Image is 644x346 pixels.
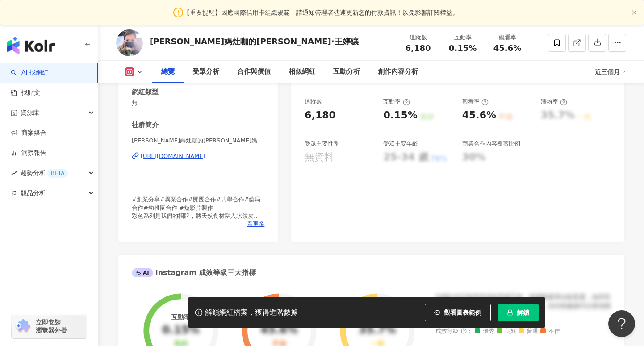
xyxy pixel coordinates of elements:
[192,67,219,77] div: 受眾分析
[305,140,339,148] div: 受眾主要性別
[449,44,477,53] span: 0.15%
[541,98,567,106] div: 漲粉率
[132,152,264,160] a: [URL][DOMAIN_NAME]
[359,324,396,337] div: 35.7%
[462,108,496,122] div: 45.6%
[498,304,539,321] button: 解鎖
[378,67,418,77] div: 創作內容分析
[132,268,256,278] div: Instagram 成效等級三大指標
[446,33,480,42] div: 互動率
[161,67,175,77] div: 總覽
[47,169,68,178] div: BETA
[162,324,199,337] div: 0.15%
[305,108,336,122] div: 6,180
[519,328,538,335] span: 普通
[260,324,297,337] div: 45.6%
[132,137,264,145] span: [PERSON_NAME]媽灶咖的[PERSON_NAME]媽·王婷纕 | joemomting
[21,163,68,183] span: 趨勢分析
[383,108,417,122] div: 0.15%
[333,67,360,77] div: 互動分析
[132,196,261,268] span: #創業分享#異業合作#開團合作#共學合作#藥局合作#幼稚園合作 #短影片製作 彩色系列是我們的招牌，將天然食材融入水餃皮，讓寶寶吃得健康又有趣！ 一顆顆小水餃不僅能刺激孩子的感官和食慾，還能訓練...
[462,140,520,148] div: 商業合作內容覆蓋比例
[36,318,67,334] span: 立即安裝 瀏覽器外掛
[11,129,46,138] a: 商案媒合
[132,268,153,277] div: AI
[21,103,39,123] span: 資源庫
[237,67,271,77] div: 合作與價值
[289,67,315,77] div: 相似網紅
[305,150,334,164] div: 無資料
[444,309,481,316] span: 觀看圖表範例
[141,152,205,160] div: [URL][DOMAIN_NAME]
[11,170,17,176] span: rise
[493,44,521,53] span: 45.6%
[132,121,159,130] div: 社群簡介
[383,140,418,148] div: 受眾主要年齡
[184,8,459,17] span: 【重要提醒】因應國際信用卡組織規範，請通知管理者儘速更新您的付款資訊！以免影響訂閱權益。
[12,314,87,338] a: chrome extension立即安裝 瀏覽器外掛
[11,88,40,97] a: 找貼文
[116,29,143,56] img: KOL Avatar
[150,36,359,47] div: [PERSON_NAME]媽灶咖的[PERSON_NAME]·王婷纕
[132,99,264,107] span: 無
[383,98,410,106] div: 互動率
[11,149,46,158] a: 洞察報告
[540,328,560,335] span: 不佳
[401,33,435,42] div: 追蹤數
[132,88,159,97] div: 網紅類型
[497,328,516,335] span: 良好
[11,68,48,77] a: searchAI 找網紅
[425,304,491,321] button: 觀看圖表範例
[462,98,489,106] div: 觀看率
[490,33,524,42] div: 觀看率
[507,309,513,316] span: lock
[631,10,637,16] button: close
[247,220,264,228] span: 看更多
[435,328,611,335] div: 成效等級 ：
[205,308,298,317] div: 解鎖網紅檔案，獲得進階數據
[305,98,322,106] div: 追蹤數
[595,65,626,79] div: 近三個月
[517,309,529,316] span: 解鎖
[14,319,32,333] img: chrome extension
[21,183,46,203] span: 競品分析
[435,293,611,319] div: 該網紅的互動率和漲粉率都不錯，唯獨觀看率比較普通，為同等級的網紅的中低等級，效果不一定會好，但仍然建議可以發包開箱類型的案型，應該會比較有成效！
[631,10,637,15] span: close
[475,328,494,335] span: 優秀
[7,37,55,54] img: logo
[406,43,431,53] span: 6,180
